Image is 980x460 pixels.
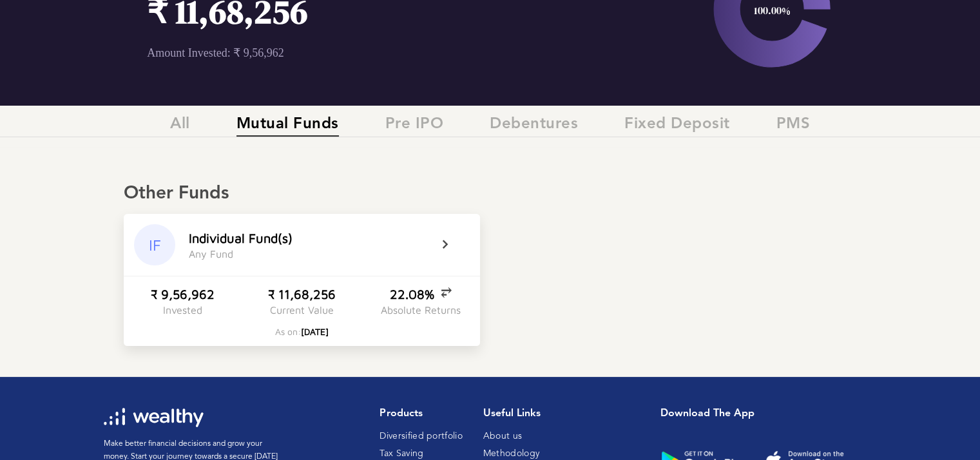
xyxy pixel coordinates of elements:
div: Current Value [270,304,334,316]
span: Pre IPO [385,115,444,137]
div: As on: [275,326,329,337]
div: A n y F u n d [189,248,233,260]
div: IF [134,224,175,265]
a: Diversified portfolio [380,432,462,441]
h1: Products [380,408,462,420]
span: All [170,115,190,137]
p: Amount Invested: ₹ 9,56,962 [147,46,563,60]
div: I n d i v i d u a l F u n d ( s ) [189,231,293,245]
div: Other Funds [124,183,856,205]
img: wl-logo-white.svg [104,408,204,427]
div: ₹ 11,68,256 [268,287,336,302]
div: 22.08% [390,287,452,302]
div: Invested [163,304,202,316]
div: ₹ 9,56,962 [151,287,215,302]
a: Methodology [483,449,539,458]
span: Fixed Deposit [624,115,730,137]
span: Mutual Funds [236,115,339,137]
a: Tax Saving [380,449,423,458]
span: Debentures [490,115,578,137]
text: 100.00% [753,3,790,17]
a: About us [483,432,522,441]
span: PMS [776,115,811,137]
span: [DATE] [301,326,329,337]
h1: Download the app [660,408,867,420]
h1: Useful Links [483,408,556,420]
div: Absolute Returns [381,304,461,316]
